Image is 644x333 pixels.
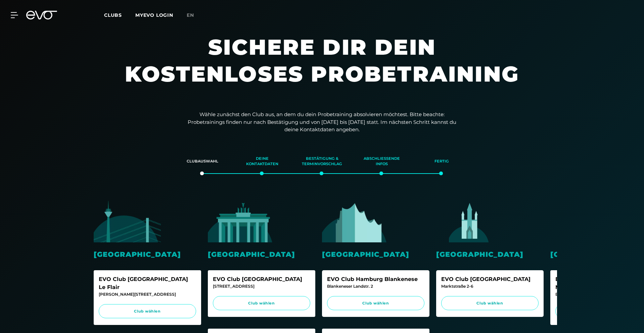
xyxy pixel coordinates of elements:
div: Fertig [420,152,463,171]
div: [STREET_ADDRESS] [213,283,310,289]
div: [GEOGRAPHIC_DATA] [322,249,429,259]
a: Club wählen [327,296,424,311]
div: Clubauswahl [181,152,224,171]
a: MYEVO LOGIN [135,12,173,18]
img: evofitness [208,200,275,242]
div: EVO Club [GEOGRAPHIC_DATA] [213,275,310,283]
div: EVO Club [GEOGRAPHIC_DATA] Le Flair [99,275,196,291]
div: EVO Club [GEOGRAPHIC_DATA] [441,275,539,283]
img: evofitness [322,200,389,242]
span: Club wählen [219,300,304,306]
div: Blankeneser Landstr. 2 [327,283,424,289]
img: evofitness [94,200,161,242]
div: Deine Kontaktdaten [241,152,284,171]
a: en [187,11,202,19]
a: Club wählen [99,304,196,319]
div: Bestätigung & Terminvorschlag [301,152,343,171]
div: EVO Club Hamburg Blankenese [327,275,424,283]
img: evofitness [550,200,617,242]
a: Clubs [104,12,135,18]
h1: Sichere dir dein kostenloses Probetraining [121,34,523,101]
div: [GEOGRAPHIC_DATA] [94,249,201,259]
span: en [187,12,194,18]
div: [GEOGRAPHIC_DATA] [436,249,544,259]
span: Club wählen [448,300,532,306]
span: Club wählen [333,300,418,306]
a: Club wählen [441,296,539,311]
div: Abschließende Infos [360,152,403,171]
a: Club wählen [213,296,310,311]
span: Club wählen [105,308,190,314]
div: Marktstraße 2-6 [441,283,539,289]
span: Clubs [104,12,122,18]
img: evofitness [436,200,503,242]
p: Wähle zunächst den Club aus, an dem du dein Probetraining absolvieren möchtest. Bitte beachte: Pr... [188,111,456,134]
div: [GEOGRAPHIC_DATA] [208,249,315,259]
div: [PERSON_NAME][STREET_ADDRESS] [99,291,196,297]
